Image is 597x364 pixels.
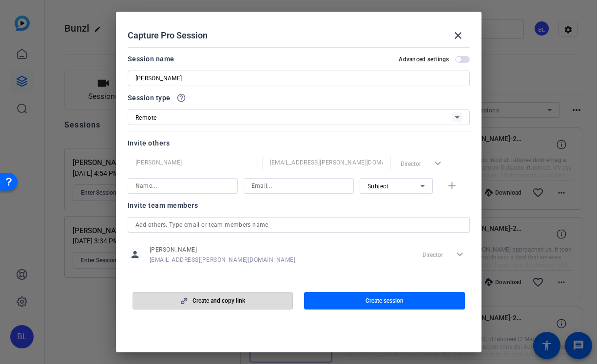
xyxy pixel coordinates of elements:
[150,256,296,264] span: [EMAIL_ADDRESS][PERSON_NAME][DOMAIN_NAME]
[135,180,230,192] input: Name...
[366,297,404,305] span: Create session
[135,114,157,121] span: Remote
[304,292,465,309] button: Create session
[193,297,245,305] span: Create and copy link
[150,246,296,254] span: [PERSON_NAME]
[399,55,449,63] h2: Advanced settings
[452,30,464,41] mat-icon: close
[128,247,142,262] mat-icon: person
[128,137,470,149] div: Invite others
[128,24,470,47] div: Capture Pro Session
[251,180,346,192] input: Email...
[367,183,389,190] span: Subject
[135,73,462,84] input: Enter Session Name
[135,219,462,231] input: Add others: Type email or team members name
[128,53,174,65] div: Session name
[270,157,383,168] input: Email...
[135,157,249,168] input: Name...
[128,92,171,104] span: Session type
[176,93,186,103] mat-icon: help_outline
[133,292,293,309] button: Create and copy link
[128,200,470,211] div: Invite team members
